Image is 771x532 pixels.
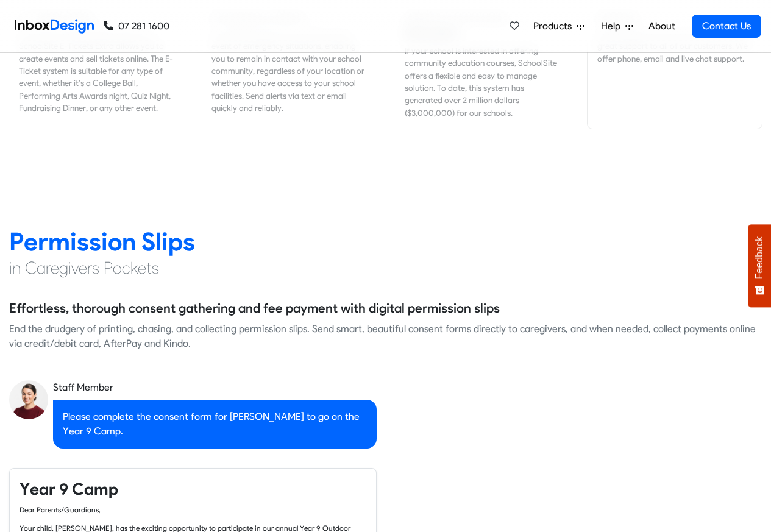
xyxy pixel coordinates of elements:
div: SchoolSite supports your school in the event of emergency situations, enabling you to remain in c... [211,27,366,115]
h4: Year 9 Camp [20,478,366,500]
a: Contact Us [692,15,761,38]
h4: in Caregivers Pockets [9,257,762,279]
div: For all your event ticketing needs, our SchoolSite E-Tickets Extra allows you to create events an... [19,27,174,115]
span: Help [601,19,625,34]
a: 07 281 1600 [104,19,169,34]
a: About [645,14,678,38]
img: staff_avatar.png [9,380,48,419]
div: If your school is interested in offering community education courses, SchoolSite offers a flexibl... [405,44,560,119]
button: Feedback - Show survey [748,224,771,307]
span: Products [533,19,577,34]
div: Please complete the consent form for [PERSON_NAME] to go on the Year 9 Camp. [53,400,377,449]
div: Staff Member [53,380,377,395]
div: End the drudgery of printing, chasing, and collecting permission slips. Send smart, beautiful con... [9,322,762,351]
h2: Permission Slips [9,226,762,257]
span: Feedback [754,236,765,279]
a: Help [596,14,638,38]
a: Products [528,14,589,38]
h5: Effortless, thorough consent gathering and fee payment with digital permission slips [9,299,500,317]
